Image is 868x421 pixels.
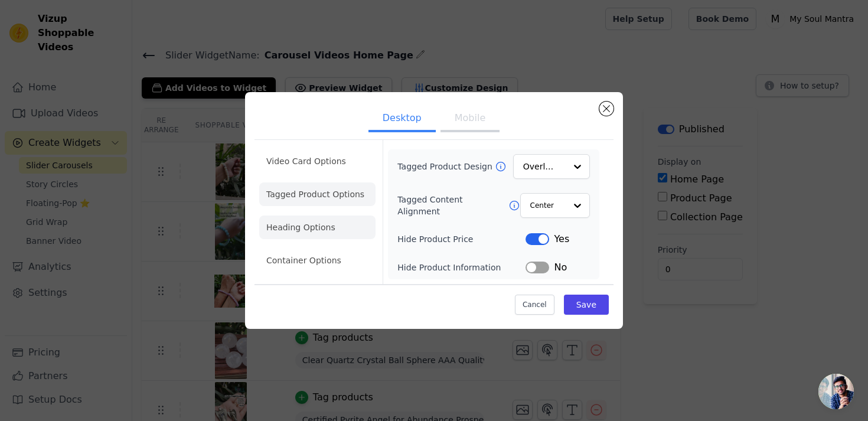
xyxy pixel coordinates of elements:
button: Desktop [368,106,436,132]
button: Mobile [440,106,500,132]
label: Hide Product Information [397,262,526,273]
button: Save [564,295,609,315]
label: Hide Product Price [397,233,526,245]
button: Cancel [515,295,554,315]
li: Video Card Options [259,149,376,173]
li: Tagged Product Options [259,182,376,206]
span: No [554,260,567,275]
label: Tagged Product Design [397,161,494,172]
li: Heading Options [259,216,376,239]
div: Open chat [818,374,854,409]
button: Close modal [599,102,614,116]
span: Yes [554,232,569,246]
li: Container Options [259,249,376,272]
label: Tagged Content Alignment [397,194,508,217]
